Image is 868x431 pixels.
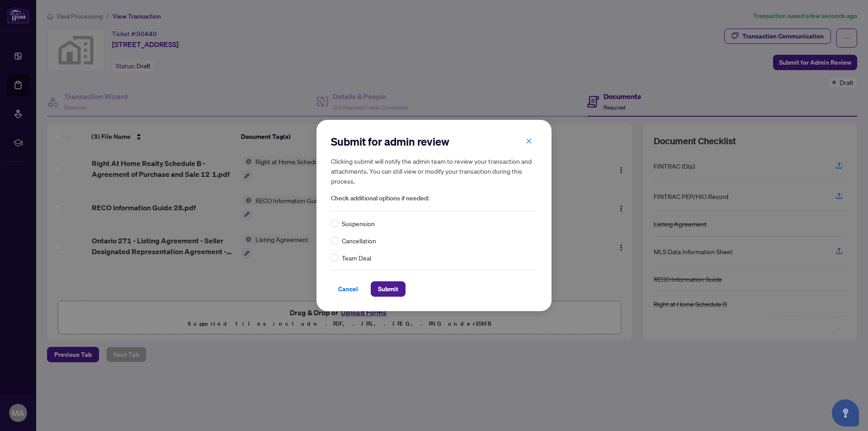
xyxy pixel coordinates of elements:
span: Check additional options if needed: [331,193,537,204]
h2: Submit for admin review [331,134,537,149]
button: Cancel [331,281,365,297]
button: Submit [371,281,406,297]
span: Submit [378,282,398,296]
span: Suspension [342,218,375,228]
h5: Clicking submit will notify the admin team to review your transaction and attachments. You can st... [331,156,537,186]
span: Cancel [338,282,358,296]
span: close [526,138,532,144]
button: Open asap [832,399,859,426]
span: Team Deal [342,253,371,263]
span: Cancellation [342,236,376,246]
